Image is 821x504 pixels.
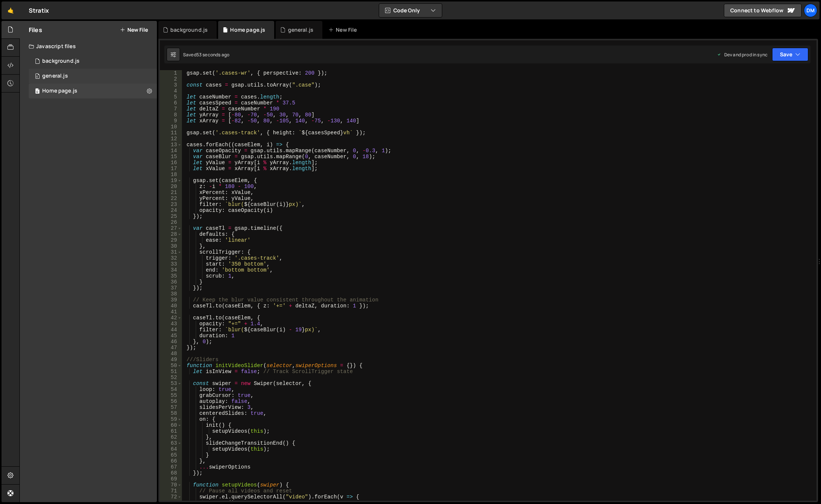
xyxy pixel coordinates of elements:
div: 8 [160,112,182,118]
a: Connect to Webflow [724,4,802,17]
div: 58 [160,410,182,416]
div: 65 [160,452,182,458]
div: 26 [160,219,182,225]
div: 39 [160,297,182,303]
div: 23 [160,201,182,207]
div: 54 [160,386,182,392]
div: general.js [288,26,314,34]
div: Home page.js [42,88,77,94]
span: 0 [35,74,40,80]
div: 33 [160,261,182,267]
div: 1 [160,70,182,76]
div: 41 [160,309,182,315]
div: 28 [160,231,182,237]
div: 35 [160,273,182,279]
div: 38 [160,291,182,297]
div: 63 [160,440,182,446]
h2: Files [29,26,42,34]
div: general.js [42,73,68,79]
div: background.js [42,58,80,65]
div: 13 [160,142,182,148]
div: 12 [160,136,182,142]
div: 62 [160,434,182,440]
div: 68 [160,470,182,476]
div: 25 [160,213,182,219]
div: 48 [160,351,182,357]
div: 6 [160,100,182,106]
div: 36 [160,279,182,285]
div: 2 [160,76,182,82]
button: New File [120,27,148,33]
button: Save [772,48,808,61]
div: 3 [160,82,182,88]
div: 10 [160,124,182,130]
div: 15 [160,154,182,160]
div: 56 [160,398,182,404]
div: 67 [160,464,182,470]
button: Code Only [379,4,442,17]
div: 11 [160,130,182,136]
div: 32 [160,255,182,261]
a: 🤙 [1,1,20,19]
div: 37 [160,285,182,291]
div: 64 [160,446,182,452]
div: 19 [160,178,182,184]
div: 59 [160,416,182,422]
div: 9 [160,118,182,124]
div: 16575/45802.js [29,69,157,84]
div: 55 [160,392,182,398]
div: Home page.js [230,26,265,34]
div: 70 [160,482,182,488]
div: 49 [160,357,182,363]
div: Stratix [29,6,49,15]
div: 47 [160,345,182,351]
div: 40 [160,303,182,309]
div: 27 [160,225,182,231]
div: 21 [160,190,182,195]
div: 22 [160,195,182,201]
div: 16575/45066.js [29,54,157,69]
div: 18 [160,172,182,178]
div: 45 [160,333,182,339]
div: Javascript files [20,39,157,54]
div: 4 [160,88,182,94]
div: 71 [160,488,182,494]
div: 17 [160,166,182,172]
div: 34 [160,267,182,273]
div: Saved [183,51,229,58]
div: 53 [160,381,182,386]
div: 7 [160,106,182,112]
div: 61 [160,428,182,434]
div: New File [328,26,360,34]
div: 69 [160,476,182,482]
div: 44 [160,327,182,333]
div: 43 [160,321,182,327]
div: 20 [160,184,182,190]
div: 66 [160,458,182,464]
div: 50 [160,363,182,369]
div: 72 [160,494,182,500]
span: 0 [35,89,40,95]
div: 30 [160,243,182,249]
div: 60 [160,422,182,428]
div: background.js [170,26,208,34]
div: 57 [160,404,182,410]
div: 51 [160,369,182,375]
div: 5 [160,94,182,100]
div: 53 seconds ago [196,51,229,58]
div: 46 [160,339,182,345]
div: Dev and prod in sync [717,51,768,58]
div: 42 [160,315,182,321]
div: 16575/45977.js [29,84,157,98]
div: 14 [160,148,182,154]
a: Dm [804,4,817,17]
div: 24 [160,207,182,213]
div: 52 [160,375,182,381]
div: 29 [160,237,182,243]
div: 16 [160,160,182,166]
div: 31 [160,249,182,255]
